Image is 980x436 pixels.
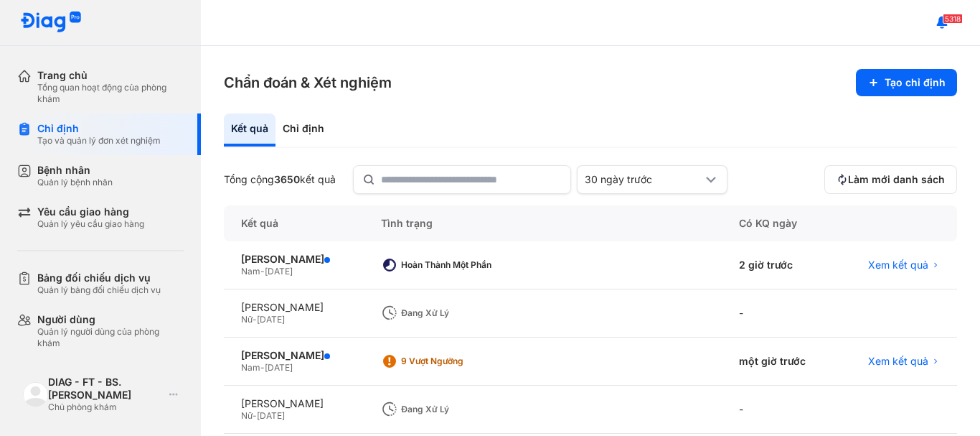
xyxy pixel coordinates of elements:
[257,410,285,421] span: [DATE]
[401,404,516,415] div: Đang xử lý
[37,177,113,188] div: Quản lý bệnh nhân
[241,253,347,266] div: [PERSON_NAME]
[722,338,837,386] div: một giờ trước
[224,205,364,241] div: Kết quả
[241,301,347,314] div: [PERSON_NAME]
[401,259,516,271] div: Hoàn thành một phần
[257,314,285,325] span: [DATE]
[23,382,48,407] img: logo
[241,349,347,362] div: [PERSON_NAME]
[241,362,260,373] span: Nam
[37,218,144,230] div: Quản lý yêu cầu giao hàng
[37,69,184,82] div: Trang chủ
[20,11,82,34] img: logo
[722,289,837,338] div: -
[37,326,184,349] div: Quản lý người dùng của phòng khám
[722,205,837,241] div: Có KQ ngày
[224,73,392,93] h3: Chẩn đoán & Xét nghiệm
[37,313,184,326] div: Người dùng
[848,173,945,186] span: Làm mới danh sách
[722,386,837,434] div: -
[241,314,253,325] span: Nữ
[37,122,161,135] div: Chỉ định
[37,135,161,147] div: Tạo và quản lý đơn xét nghiệm
[37,205,144,218] div: Yêu cầu giao hàng
[224,113,275,147] div: Kết quả
[37,82,184,105] div: Tổng quan hoạt động của phòng khám
[364,205,722,241] div: Tình trạng
[37,272,161,284] div: Bảng đối chiếu dịch vụ
[48,376,164,402] div: DIAG - FT - BS. [PERSON_NAME]
[265,362,293,373] span: [DATE]
[48,402,164,413] div: Chủ phòng khám
[401,307,516,319] div: Đang xử lý
[868,259,928,272] span: Xem kết quả
[722,241,837,289] div: 2 giờ trước
[241,266,260,277] span: Nam
[585,173,702,186] div: 30 ngày trước
[824,165,957,194] button: Làm mới danh sách
[253,410,257,421] span: -
[265,266,293,277] span: [DATE]
[260,362,265,373] span: -
[401,356,516,367] div: 9 Vượt ngưỡng
[856,69,957,96] button: Tạo chỉ định
[868,355,928,368] span: Xem kết quả
[260,266,265,277] span: -
[274,173,300,185] span: 3650
[224,173,336,186] div: Tổng cộng kết quả
[943,14,963,24] span: 5318
[253,314,257,325] span: -
[37,284,161,296] div: Quản lý bảng đối chiếu dịch vụ
[241,397,347,410] div: [PERSON_NAME]
[37,164,113,177] div: Bệnh nhân
[275,113,331,147] div: Chỉ định
[241,410,253,421] span: Nữ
